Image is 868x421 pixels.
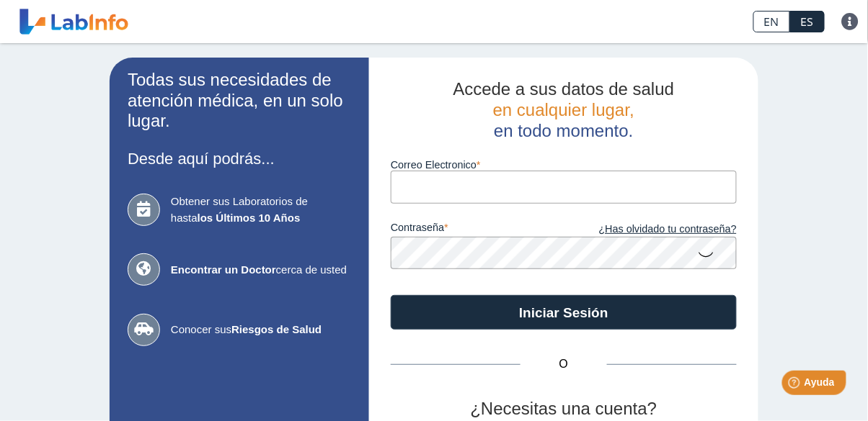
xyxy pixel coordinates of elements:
[521,356,607,373] span: O
[790,11,825,32] a: ES
[171,262,351,279] span: cerca de usted
[494,121,633,140] span: en todo momento.
[753,11,790,32] a: EN
[171,194,351,226] span: Obtener sus Laboratorios de hasta
[391,159,737,171] label: Correo Electronico
[198,212,301,224] b: los Últimos 10 Años
[128,150,351,168] h3: Desde aquí podrás...
[391,295,737,330] button: Iniciar Sesión
[391,399,737,420] h2: ¿Necesitas una cuenta?
[391,222,564,237] label: contraseña
[171,322,351,338] span: Conocer sus
[128,70,351,132] h2: Todas sus necesidades de atención médica, en un solo lugar.
[453,79,675,99] span: Accede a sus datos de salud
[231,323,322,335] b: Riesgos de Salud
[564,222,737,237] a: ¿Has olvidado tu contraseña?
[493,100,634,119] span: en cualquier lugar,
[171,263,276,276] b: Encontrar un Doctor
[740,365,852,405] iframe: Help widget launcher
